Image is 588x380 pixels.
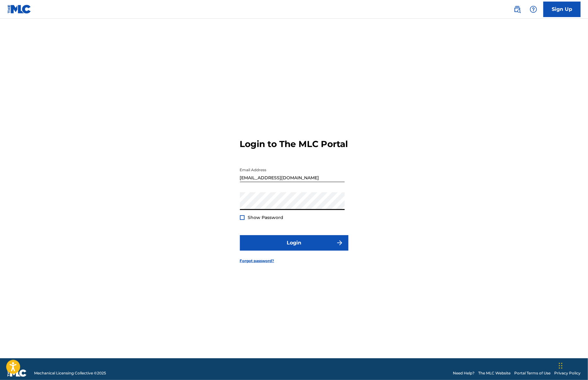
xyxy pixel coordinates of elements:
span: Show Password [248,215,284,220]
button: Login [240,235,348,251]
a: Forgot password? [240,258,274,264]
span: Mechanical Licensing Collective © 2025 [34,370,106,376]
a: Need Help? [453,370,475,376]
img: help [530,6,537,13]
div: Chatwidget [557,350,588,380]
img: f7272a7cc735f4ea7f67.svg [336,239,343,247]
a: Privacy Policy [554,370,581,376]
img: search [514,6,521,13]
iframe: Chat Widget [557,350,588,380]
a: Portal Terms of Use [514,370,550,376]
div: Slepen [559,356,563,375]
a: The MLC Website [478,370,511,376]
img: MLC Logo [7,5,31,14]
div: Help [527,3,540,16]
h3: Login to The MLC Portal [240,139,348,150]
a: Sign Up [543,2,581,17]
img: logo [7,369,27,377]
a: Public Search [511,3,524,16]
